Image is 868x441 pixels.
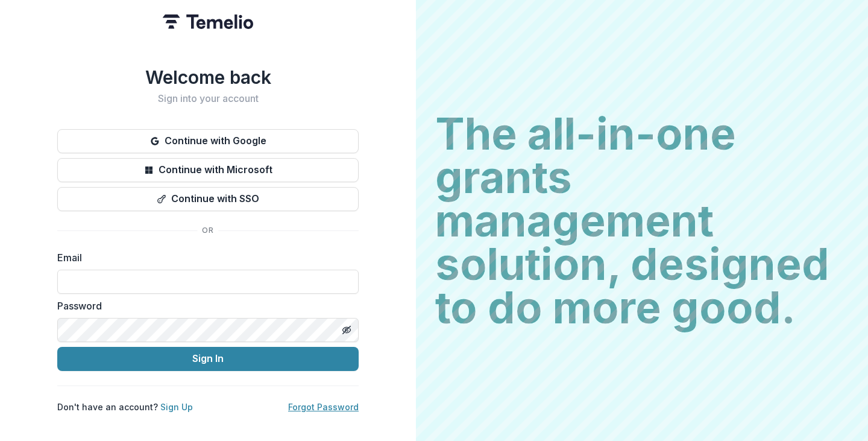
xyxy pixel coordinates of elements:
label: Password [57,299,351,313]
h2: Sign into your account [57,93,359,104]
button: Continue with Microsoft [57,158,359,182]
label: Email [57,250,351,265]
button: Toggle password visibility [337,320,356,340]
button: Sign In [57,347,359,371]
h1: Welcome back [57,66,359,88]
img: Temelio [163,14,253,29]
button: Continue with Google [57,129,359,153]
a: Sign Up [160,402,193,412]
a: Forgot Password [288,402,359,412]
p: Don't have an account? [57,401,193,413]
button: Continue with SSO [57,187,359,211]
